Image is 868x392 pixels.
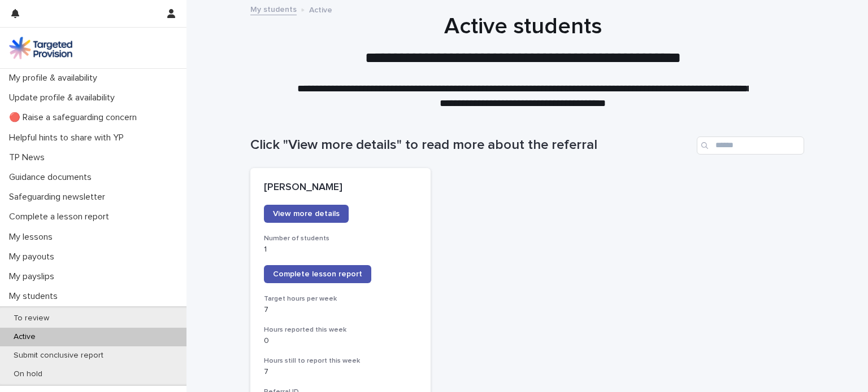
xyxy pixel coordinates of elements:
p: TP News [5,152,54,163]
input: Search [697,136,804,155]
p: 1 [264,245,417,254]
p: Helpful hints to share with YP [5,133,133,143]
h1: Active students [246,13,800,40]
p: My payslips [5,271,63,282]
p: Safeguarding newsletter [5,192,114,202]
p: 🔴 Raise a safeguarding concern [5,112,146,123]
p: Active [5,332,45,342]
p: 7 [264,305,417,315]
h3: Target hours per week [264,294,417,303]
p: My lessons [5,232,62,243]
a: Complete lesson report [264,265,371,283]
p: My payouts [5,252,63,262]
p: Guidance documents [5,172,101,183]
p: On hold [5,369,51,379]
a: View more details [264,205,349,223]
span: View more details [273,210,340,218]
h1: Click "View more details" to read more about the referral [250,137,692,153]
p: [PERSON_NAME] [264,182,417,194]
span: Complete lesson report [273,270,362,278]
p: To review [5,314,58,323]
p: Submit conclusive report [5,351,112,360]
img: M5nRWzHhSzIhMunXDL62 [9,37,72,59]
a: My students [250,2,297,15]
h3: Hours reported this week [264,325,417,334]
h3: Number of students [264,234,417,243]
p: Update profile & availability [5,93,124,103]
h3: Hours still to report this week [264,356,417,365]
p: 0 [264,336,417,346]
p: Active [309,3,332,15]
p: My profile & availability [5,73,106,83]
p: 7 [264,367,417,377]
p: My students [5,291,67,302]
p: Complete a lesson report [5,212,118,222]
